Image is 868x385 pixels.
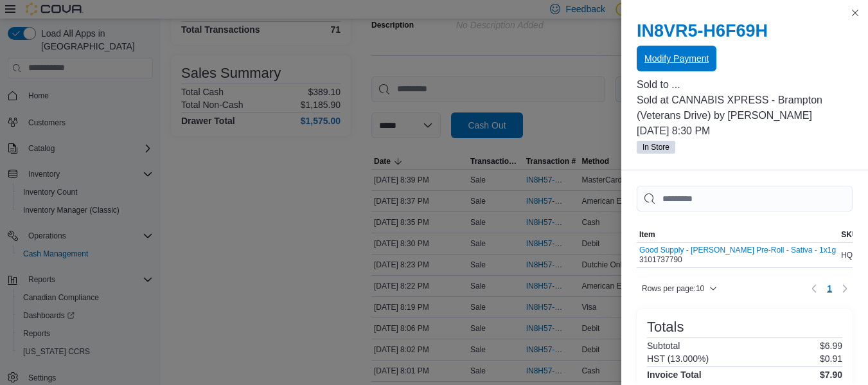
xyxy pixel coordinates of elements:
p: [DATE] 8:30 PM [637,123,853,139]
input: This is a search bar. As you type, the results lower in the page will automatically filter. [637,186,853,211]
span: 1 [827,282,832,295]
h3: Totals [647,319,684,335]
p: $0.91 [820,354,842,364]
h6: HST (13.000%) [647,354,709,364]
h4: $7.90 [820,370,842,380]
h2: IN8VR5-H6F69H [637,21,853,41]
button: Close this dialog [847,5,863,21]
nav: Pagination for table: MemoryTable from EuiInMemoryTable [806,278,853,299]
button: Item [637,227,838,242]
ul: Pagination for table: MemoryTable from EuiInMemoryTable [822,278,837,299]
h4: Invoice Total [647,370,702,380]
p: Sold to ... [637,77,853,93]
button: Page 1 of 1 [822,278,837,299]
button: Modify Payment [637,46,716,71]
button: Next page [837,281,853,296]
div: 3101737790 [639,246,836,265]
span: Rows per page : 10 [642,283,704,294]
button: Good Supply - [PERSON_NAME] Pre-Roll - Sativa - 1x1g [639,246,836,255]
span: In Store [637,141,675,154]
button: Previous page [806,281,822,296]
span: SKU [841,229,857,240]
span: Modify Payment [644,52,709,65]
span: Item [639,229,655,240]
h6: Subtotal [647,341,680,351]
p: Sold at CANNABIS XPRESS - Brampton (Veterans Drive) by [PERSON_NAME] [637,93,853,123]
p: $6.99 [820,341,842,351]
button: Rows per page:10 [637,281,722,296]
span: In Store [642,141,669,153]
